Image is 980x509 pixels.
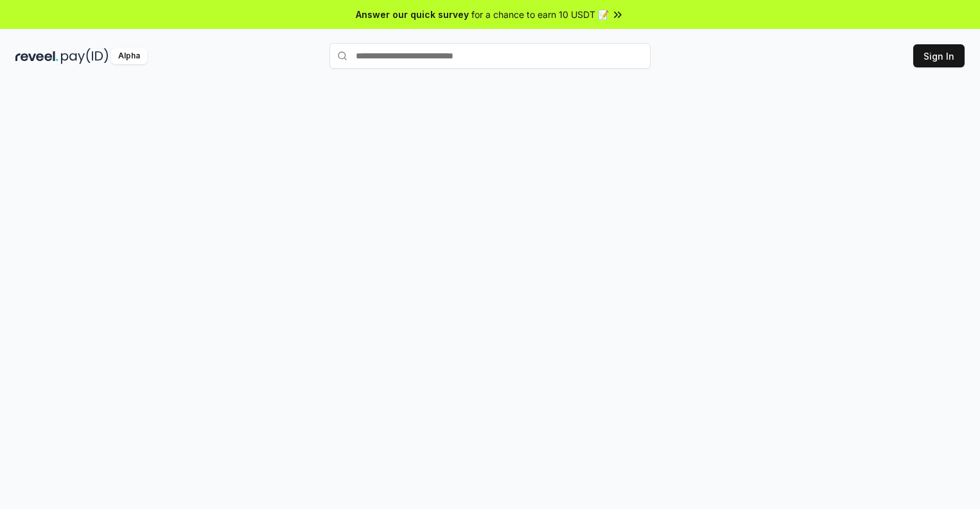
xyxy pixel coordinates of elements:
[471,8,609,21] span: for a chance to earn 10 USDT 📝
[111,48,147,64] div: Alpha
[356,8,469,21] span: Answer our quick survey
[15,48,58,64] img: reveel_dark
[61,48,109,64] img: pay_id
[913,44,965,67] button: Sign In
